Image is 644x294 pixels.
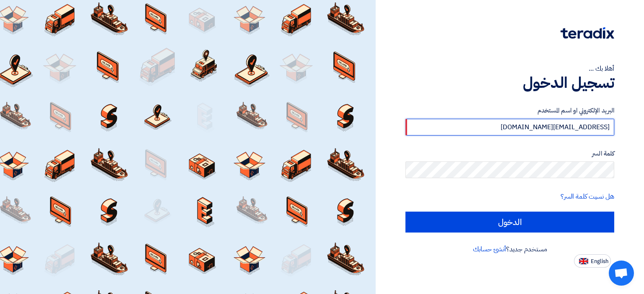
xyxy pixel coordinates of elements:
[609,261,634,286] div: Open chat
[405,74,614,92] h1: تسجيل الدخول
[405,64,614,74] div: أهلا بك ...
[405,244,614,254] div: مستخدم جديد؟
[473,244,506,254] a: أنشئ حسابك
[405,149,614,159] label: كلمة السر
[574,254,611,268] button: English
[591,258,608,264] span: English
[561,192,614,202] a: هل نسيت كلمة السر؟
[405,106,614,115] label: البريد الإلكتروني او اسم المستخدم
[405,212,614,233] input: الدخول
[561,27,614,39] img: Teradix logo
[579,258,588,264] img: en-US.png
[405,119,614,135] input: أدخل بريد العمل الإلكتروني او اسم المستخدم الخاص بك ...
